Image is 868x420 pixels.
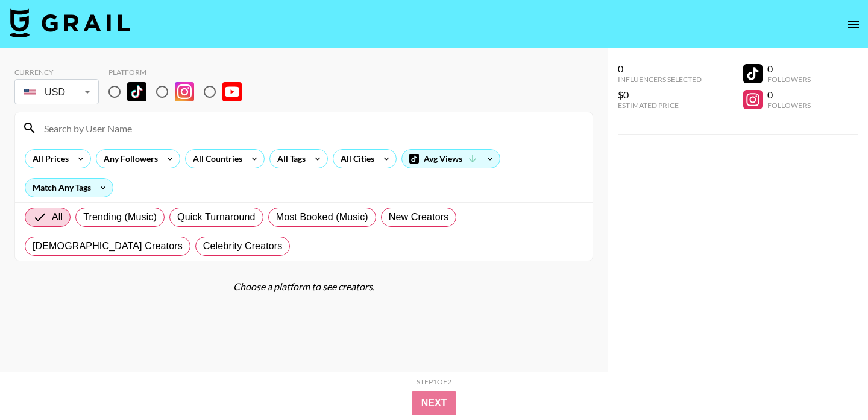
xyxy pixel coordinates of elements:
[33,239,183,253] span: [DEMOGRAPHIC_DATA] Creators
[186,150,245,168] div: All Countries
[618,89,702,101] div: $0
[10,8,130,37] img: Grail Talent
[175,82,194,101] img: Instagram
[25,179,113,197] div: Match Any Tags
[417,377,451,386] div: Step 1 of 2
[270,150,308,168] div: All Tags
[14,281,593,293] div: Choose a platform to see creators.
[222,82,242,101] img: YouTube
[276,210,368,224] span: Most Booked (Music)
[52,210,63,224] span: All
[412,391,457,415] button: Next
[17,81,96,103] div: USD
[127,82,146,101] img: TikTok
[333,150,377,168] div: All Cities
[203,239,283,253] span: Celebrity Creators
[618,75,702,84] div: Influencers Selected
[96,150,160,168] div: Any Followers
[767,89,811,101] div: 0
[177,210,256,224] span: Quick Turnaround
[14,68,99,77] div: Currency
[808,360,854,406] iframe: Drift Widget Chat Controller
[767,63,811,75] div: 0
[767,101,811,110] div: Followers
[402,150,500,168] div: Avg Views
[108,68,251,77] div: Platform
[618,63,702,75] div: 0
[841,12,866,36] button: open drawer
[37,118,585,138] input: Search by User Name
[618,101,702,110] div: Estimated Price
[389,210,449,224] span: New Creators
[767,75,811,84] div: Followers
[83,210,157,224] span: Trending (Music)
[25,150,71,168] div: All Prices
